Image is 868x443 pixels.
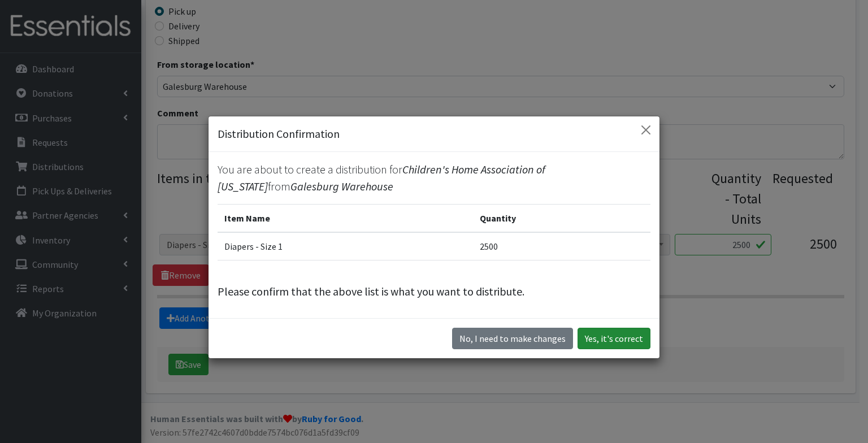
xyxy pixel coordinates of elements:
[218,205,473,233] th: Item Name
[473,232,650,260] td: 2500
[452,328,573,349] button: No I need to make changes
[290,179,393,193] span: Galesburg Warehouse
[218,232,473,260] td: Diapers - Size 1
[637,121,655,139] button: Close
[218,161,650,195] p: You are about to create a distribution for from
[578,328,650,349] button: Yes, it's correct
[473,205,650,233] th: Quantity
[218,125,340,142] h5: Distribution Confirmation
[218,283,650,300] p: Please confirm that the above list is what you want to distribute.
